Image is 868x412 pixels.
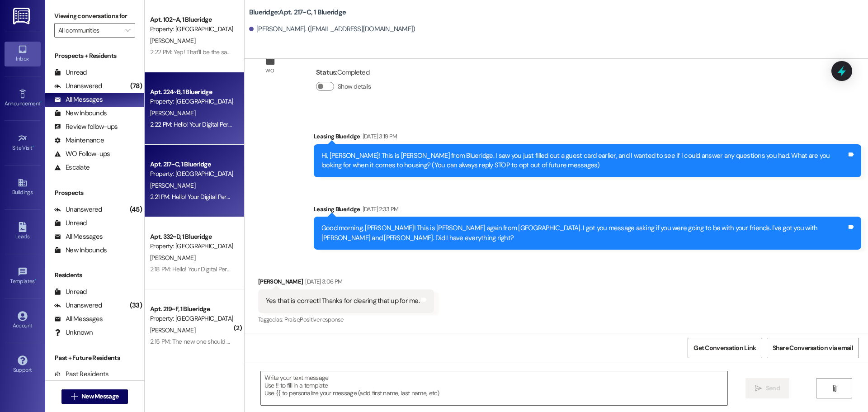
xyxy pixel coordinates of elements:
[150,169,234,179] div: Property: [GEOGRAPHIC_DATA]
[150,109,195,117] span: [PERSON_NAME]
[150,254,195,262] span: [PERSON_NAME]
[321,151,847,170] div: Hi, [PERSON_NAME]! This is [PERSON_NAME] from Blueridge. I saw you just filled out a guest card e...
[45,270,144,280] div: Residents
[314,204,861,217] div: Leasing Blueridge
[360,132,397,141] div: [DATE] 3:19 PM
[40,99,42,105] span: •
[5,42,41,66] a: Inbox
[249,8,346,17] b: Blueridge: Apt. 217~C, 1 Blueridge
[5,264,41,289] a: Templates •
[54,301,102,310] div: Unanswered
[54,163,90,172] div: Escalate
[54,122,118,132] div: Review follow-ups
[258,313,434,326] div: Tagged as:
[316,68,336,77] b: Status
[773,343,853,353] span: Share Conversation via email
[54,218,87,228] div: Unread
[127,203,144,217] div: (45)
[266,296,420,306] div: Yes that is correct! Thanks for clearing that up for me.
[45,188,144,198] div: Prospects
[125,27,130,34] i: 
[54,95,103,104] div: All Messages
[58,23,121,38] input: All communities
[693,343,756,353] span: Get Conversation Link
[5,219,41,244] a: Leads
[13,8,32,24] img: ResiDesk Logo
[150,242,234,251] div: Property: [GEOGRAPHIC_DATA]
[54,328,93,337] div: Unknown
[54,232,103,242] div: All Messages
[54,81,102,91] div: Unanswered
[321,223,847,243] div: Good morning, [PERSON_NAME]! This is [PERSON_NAME] again from [GEOGRAPHIC_DATA]. I got you messag...
[265,66,274,76] div: WO
[150,15,234,24] div: Apt. 102~A, 1 Blueridge
[150,24,234,34] div: Property: [GEOGRAPHIC_DATA]
[316,66,375,80] div: : Completed
[35,277,36,283] span: •
[54,246,107,255] div: New Inbounds
[150,326,195,334] span: [PERSON_NAME]
[150,181,195,189] span: [PERSON_NAME]
[54,314,103,324] div: All Messages
[688,338,762,358] button: Get Conversation Link
[128,79,144,93] div: (78)
[54,136,104,145] div: Maintenance
[150,337,268,346] div: 2:15 PM: The new one should be in there now
[54,205,102,214] div: Unanswered
[54,68,87,77] div: Unread
[54,369,109,379] div: Past Residents
[45,353,144,363] div: Past + Future Residents
[150,232,234,242] div: Apt. 332~D, 1 Blueridge
[33,143,34,150] span: •
[766,384,780,393] span: Send
[54,149,110,159] div: WO Follow-ups
[71,393,78,400] i: 
[150,304,234,314] div: Apt. 219~F, 1 Blueridge
[54,287,87,297] div: Unread
[127,298,144,313] div: (33)
[150,87,234,97] div: Apt. 224~B, 1 Blueridge
[150,48,250,56] div: 2:22 PM: Yep! That'll be the same spot!
[338,82,371,91] label: Show details
[284,316,300,323] span: Praise ,
[5,353,41,377] a: Support
[5,308,41,333] a: Account
[150,37,195,45] span: [PERSON_NAME]
[81,392,118,401] span: New Message
[258,277,434,289] div: [PERSON_NAME]
[61,389,128,404] button: New Message
[150,314,234,323] div: Property: [GEOGRAPHIC_DATA]
[745,378,789,398] button: Send
[5,131,41,155] a: Site Visit •
[767,338,859,358] button: Share Conversation via email
[300,316,343,323] span: Positive response
[303,277,342,286] div: [DATE] 3:06 PM
[54,109,107,118] div: New Inbounds
[249,24,415,34] div: [PERSON_NAME]. ([EMAIL_ADDRESS][DOMAIN_NAME])
[150,97,234,106] div: Property: [GEOGRAPHIC_DATA]
[755,385,762,392] i: 
[45,51,144,61] div: Prospects + Residents
[831,385,838,392] i: 
[150,160,234,169] div: Apt. 217~C, 1 Blueridge
[54,9,135,23] label: Viewing conversations for
[314,132,861,144] div: Leasing Blueridge
[5,175,41,199] a: Buildings
[360,204,399,214] div: [DATE] 2:33 PM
